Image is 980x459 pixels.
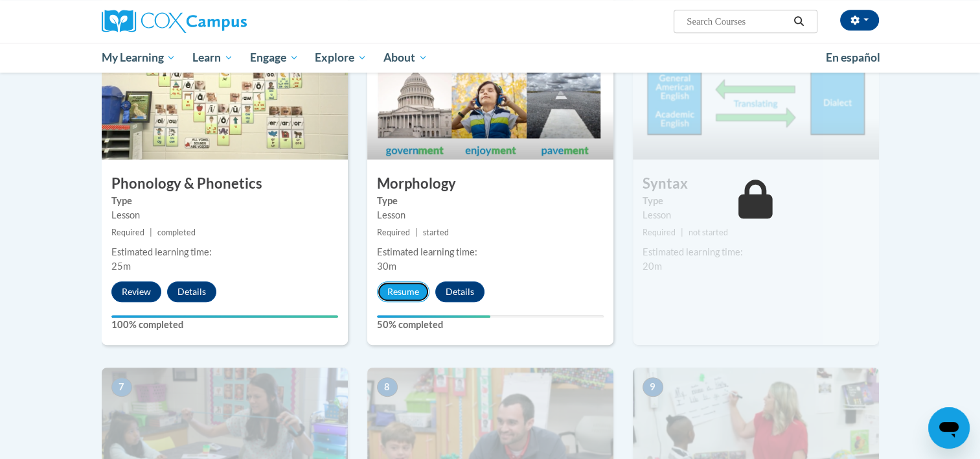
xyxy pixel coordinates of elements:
[789,14,808,29] button: Search
[111,261,131,272] span: 25m
[101,50,176,65] span: My Learning
[377,281,429,302] button: Resume
[102,10,247,33] img: Cox Campus
[377,318,604,332] label: 50% completed
[377,228,410,237] span: Required
[826,51,880,64] span: En español
[93,43,185,73] a: My Learning
[423,228,449,237] span: started
[377,194,604,208] label: Type
[633,30,879,159] img: Course Image
[435,281,484,302] button: Details
[643,261,662,272] span: 20m
[242,43,307,73] a: Engage
[102,10,348,33] a: Cox Campus
[643,377,663,397] span: 9
[102,174,348,194] h3: Phonology & Phonetics
[415,228,418,237] span: |
[681,228,683,237] span: |
[643,245,869,259] div: Estimated learning time:
[167,281,216,302] button: Details
[157,228,196,237] span: completed
[377,208,604,222] div: Lesson
[184,43,242,73] a: Learn
[306,43,375,73] a: Explore
[111,318,338,332] label: 100% completed
[111,245,338,259] div: Estimated learning time:
[102,30,348,159] img: Course Image
[643,208,869,222] div: Lesson
[367,174,613,194] h3: Morphology
[192,50,233,65] span: Learn
[928,407,970,449] iframe: Button to launch messaging window
[377,377,398,397] span: 8
[111,377,132,397] span: 7
[111,228,144,237] span: Required
[633,174,879,194] h3: Syntax
[111,315,338,318] div: Your progress
[367,30,613,159] img: Course Image
[150,228,152,237] span: |
[377,315,490,318] div: Your progress
[377,245,604,259] div: Estimated learning time:
[82,43,898,73] div: Main menu
[840,10,879,30] button: Account Settings
[689,228,728,237] span: not started
[383,50,427,65] span: About
[111,208,338,222] div: Lesson
[315,50,367,65] span: Explore
[685,14,789,29] input: Search Courses
[250,50,299,65] span: Engage
[643,228,676,237] span: Required
[111,194,338,208] label: Type
[643,194,869,208] label: Type
[111,281,161,302] button: Review
[817,44,889,71] a: En español
[377,261,396,272] span: 30m
[375,43,436,73] a: About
